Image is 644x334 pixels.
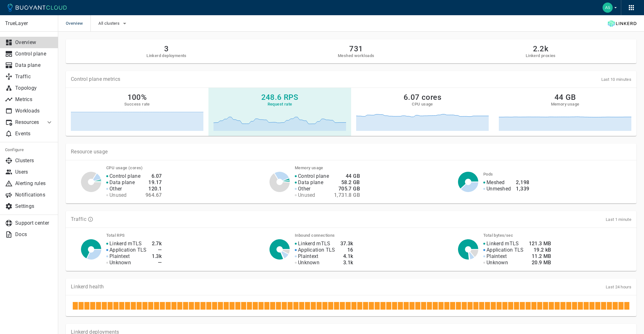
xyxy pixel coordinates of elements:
[15,157,53,164] p: Clusters
[340,260,353,266] h4: 3.1k
[214,93,346,131] a: 248.6 RPSRequest rate
[146,44,187,53] h2: 3
[516,179,529,186] h4: 2,198
[98,19,128,28] button: All clusters
[127,93,147,102] h2: 100%
[551,102,579,107] h5: Memory usage
[529,247,551,253] h4: 19.2 kB
[66,15,90,32] span: Overview
[298,247,335,253] p: Application TLS
[15,39,53,46] p: Overview
[15,108,53,114] p: Workloads
[88,216,93,222] svg: TLS data is compiled from traffic seen by Linkerd proxies. RPS and TCP bytes reflect both inbound...
[15,180,53,187] p: Alerting rules
[146,53,187,58] h5: Linkerd deployments
[298,173,329,179] p: Control plane
[109,173,140,179] p: Control plane
[486,241,519,247] p: Linkerd mTLS
[15,74,53,80] p: Traffic
[606,285,631,289] span: Last 24 hours
[71,216,86,222] p: Traffic
[486,179,505,186] p: Meshed
[15,203,53,209] p: Settings
[486,260,508,266] p: Unknown
[146,186,162,192] h4: 120.1
[152,247,162,253] h4: —
[152,241,162,247] h4: 2.7k
[412,102,433,107] h5: CPU usage
[486,247,524,253] p: Application TLS
[146,192,162,198] h4: 964.67
[152,260,162,266] h4: —
[486,186,511,192] p: Unmeshed
[554,93,576,102] h2: 44 GB
[109,241,142,247] p: Linkerd mTLS
[15,220,53,226] p: Support center
[15,85,53,91] p: Topology
[15,51,53,57] p: Control plane
[486,253,507,260] p: Plaintext
[146,173,162,179] h4: 6.07
[526,53,556,58] h5: Linkerd proxies
[334,186,360,192] h4: 705.7 GB
[98,21,121,26] span: All clusters
[298,192,315,198] p: Unused
[340,247,353,253] h4: 16
[71,149,631,155] p: Resource usage
[5,20,53,27] p: TrueLayer
[606,217,631,222] span: Last 1 minute
[298,253,319,260] p: Plaintext
[298,186,311,192] p: Other
[15,169,53,175] p: Users
[15,131,53,137] p: Events
[15,96,53,103] p: Metrics
[334,192,360,198] h4: 1,731.8 GB
[529,241,551,247] h4: 121.3 MB
[152,253,162,260] h4: 1.3k
[15,119,40,125] p: Resources
[268,102,292,107] h5: Request rate
[516,186,529,192] h4: 1,339
[124,102,150,107] h5: Success rate
[340,241,353,247] h4: 37.3k
[109,247,147,253] p: Application TLS
[334,179,360,186] h4: 58.2 GB
[338,53,374,58] h5: Meshed workloads
[529,253,551,260] h4: 11.2 MB
[356,93,489,131] a: 6.07 coresCPU usage
[601,77,632,82] span: Last 10 minutes
[261,93,299,102] h2: 248.6 RPS
[109,186,122,192] p: Other
[338,44,374,53] h2: 731
[499,93,631,131] a: 44 GBMemory usage
[15,231,53,238] p: Docs
[526,44,556,53] h2: 2.2k
[146,179,162,186] h4: 19.17
[5,147,53,152] h5: Configure
[109,179,135,186] p: Data plane
[603,3,613,13] img: Andrei-Cornel Sorbun
[298,241,331,247] p: Linkerd mTLS
[15,62,53,68] p: Data plane
[109,260,131,266] p: Unknown
[109,192,127,198] p: Unused
[71,284,104,290] p: Linkerd health
[404,93,441,102] h2: 6.07 cores
[15,192,53,198] p: Notifications
[298,260,319,266] p: Unknown
[71,76,120,82] p: Control plane metrics
[109,253,130,260] p: Plaintext
[334,173,360,179] h4: 44 GB
[298,179,323,186] p: Data plane
[340,253,353,260] h4: 4.1k
[529,260,551,266] h4: 20.9 MB
[71,93,203,131] a: 100%Success rate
